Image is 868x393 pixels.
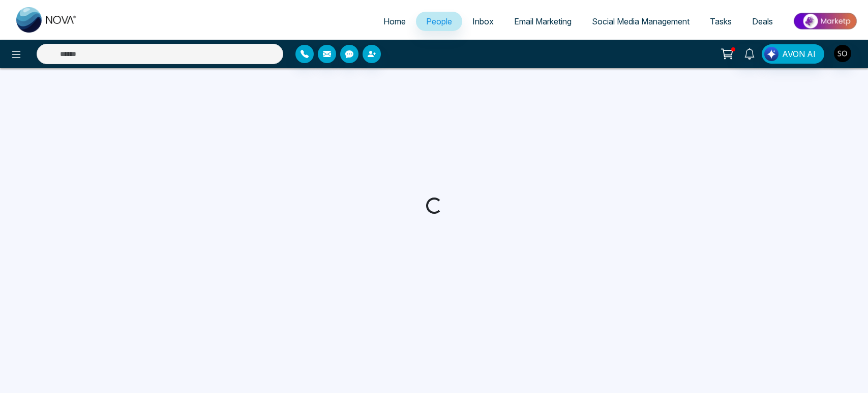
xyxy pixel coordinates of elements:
a: Home [373,12,416,31]
img: User Avatar [834,45,851,62]
button: AVON AI [762,44,824,64]
a: Email Marketing [504,12,582,31]
a: Inbox [462,12,504,31]
span: Deals [752,16,773,26]
span: Home [383,16,406,26]
span: Social Media Management [592,16,690,26]
a: Deals [742,12,783,31]
a: People [416,12,462,31]
a: Tasks [700,12,742,31]
img: Nova CRM Logo [16,7,77,33]
span: Email Marketing [514,16,572,26]
img: Market-place.gif [788,10,862,33]
a: Social Media Management [582,12,700,31]
span: People [426,16,452,26]
span: AVON AI [782,48,816,60]
span: Inbox [472,16,494,26]
img: Lead Flow [764,47,779,61]
span: Tasks [710,16,732,26]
